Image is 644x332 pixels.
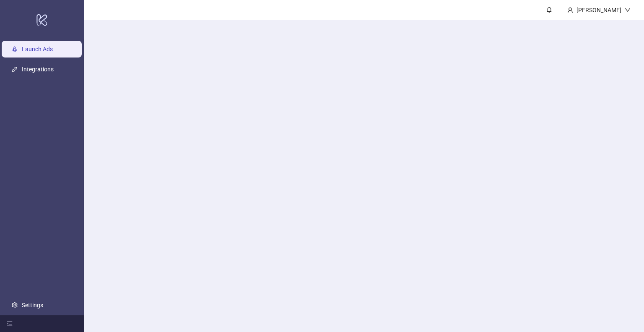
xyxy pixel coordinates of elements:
[546,7,552,13] span: bell
[22,46,53,52] a: Launch Ads
[625,7,631,13] span: down
[7,321,13,327] span: menu-fold
[22,66,54,73] a: Integrations
[22,302,43,308] a: Settings
[567,7,573,13] span: user
[573,5,625,15] div: [PERSON_NAME]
